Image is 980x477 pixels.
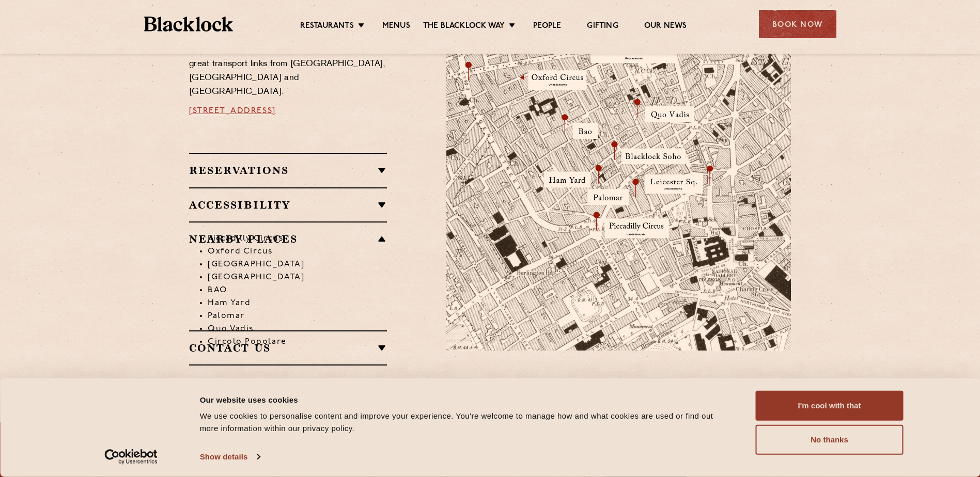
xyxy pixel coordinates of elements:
[208,258,387,271] li: [GEOGRAPHIC_DATA]
[189,29,387,99] p: Located in the heart of [GEOGRAPHIC_DATA] near many [GEOGRAPHIC_DATA] theatres with great transpo...
[200,393,733,406] div: Our website uses cookies
[208,310,387,323] li: Palomar
[423,21,505,33] a: The Blacklock Way
[200,410,733,435] div: We use cookies to personalise content and improve your experience. You're welcome to manage how a...
[756,425,904,455] button: No thanks
[189,199,387,211] h2: Accessibility
[300,21,354,33] a: Restaurants
[756,391,904,421] button: I'm cool with that
[644,21,687,33] a: Our News
[208,271,387,284] li: [GEOGRAPHIC_DATA]
[200,449,260,465] a: Show details
[759,10,836,38] div: Book Now
[189,233,387,245] h2: Nearby Places
[86,449,176,465] a: Usercentrics Cookiebot - opens in a new window
[208,323,387,336] li: Quo Vadis
[208,284,387,297] li: BAO
[587,21,618,33] a: Gifting
[144,17,234,31] img: BL_Textured_Logo-footer-cropped.svg
[189,107,276,115] a: [STREET_ADDRESS]
[189,164,387,177] h2: Reservations
[189,342,387,354] h2: Contact Us
[208,232,387,245] li: Piccadilly Circus
[533,21,561,33] a: People
[208,245,387,258] li: Oxford Circus
[208,297,387,310] li: Ham Yard
[382,21,410,33] a: Menus
[680,269,825,366] img: svg%3E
